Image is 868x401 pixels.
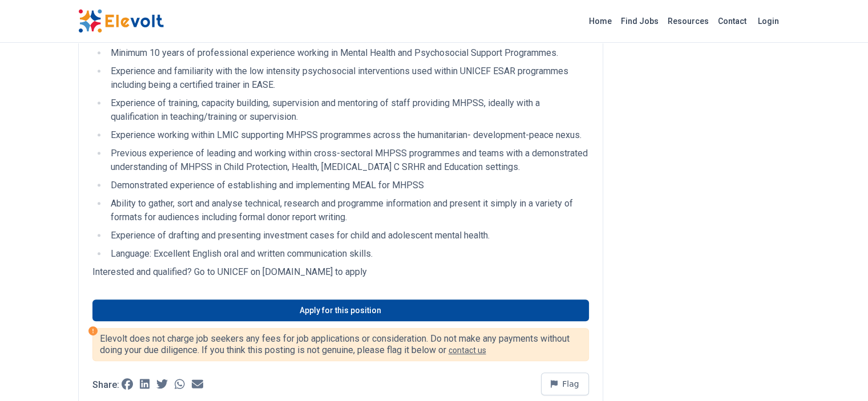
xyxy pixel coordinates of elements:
p: Interested and qualified? Go to UNICEF on [DOMAIN_NAME] to apply [92,265,589,279]
a: Apply for this position [92,299,589,321]
li: Ability to gather, sort and analyse technical, research and programme information and present it ... [107,197,589,224]
li: Experience working within LMIC supporting MHPSS programmes across the humanitarian- development-p... [107,128,589,142]
a: Resources [663,12,713,30]
a: contact us [449,346,486,355]
a: Contact [713,12,751,30]
a: Home [584,12,616,30]
a: Login [751,10,786,33]
li: Experience of drafting and presenting investment cases for child and adolescent mental health. [107,229,589,242]
li: Demonstrated experience of establishing and implementing MEAL for MHPSS [107,179,589,192]
p: Share: [92,380,119,390]
li: Experience and familiarity with the low intensity psychosocial interventions used within UNICEF E... [107,64,589,92]
iframe: Chat Widget [811,346,868,401]
a: Find Jobs [616,12,663,30]
li: Language: Excellent English oral and written communication skills. [107,247,589,261]
li: Previous experience of leading and working within cross-sectoral MHPSS programmes and teams with ... [107,147,589,174]
li: Minimum 10 years of professional experience working in Mental Health and Psychosocial Support Pro... [107,46,589,60]
p: Elevolt does not charge job seekers any fees for job applications or consideration. Do not make a... [100,333,582,356]
li: Experience of training, capacity building, supervision and mentoring of staff providing MHPSS, id... [107,96,589,124]
button: Flag [541,372,589,395]
img: Elevolt [78,9,164,33]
